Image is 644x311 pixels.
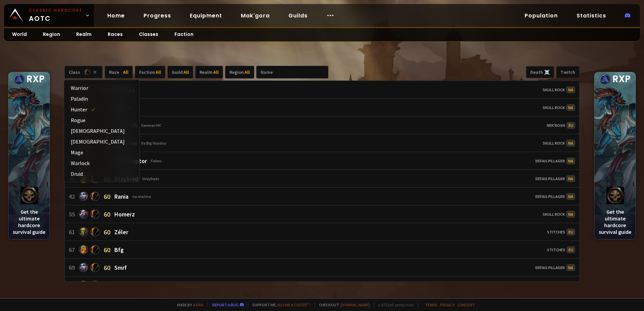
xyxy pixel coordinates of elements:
[114,228,128,236] div: Zéler
[184,9,227,22] a: Equipment
[556,66,580,78] div: Twitch
[65,152,579,170] a: 1860RandyraptorFallenDefias Pillager NA
[543,86,575,93] div: Skull Rock
[256,66,328,79] input: Name
[65,205,579,223] a: 5560HomerzSkull Rock NA
[566,86,575,93] div: NA
[457,302,475,307] a: Consent
[166,28,202,41] a: Faction
[567,228,575,236] div: EU
[114,139,166,147] div: Blueame
[114,193,151,200] div: Rania
[519,9,563,22] a: Population
[104,281,110,290] div: 60
[67,125,137,136] div: [DEMOGRAPHIC_DATA]
[151,158,162,163] div: Fallen
[547,228,575,236] div: Stitches
[594,183,636,239] div: Get the ultimate hardcore survival guide
[67,168,137,179] div: Druid
[283,9,313,22] a: Guilds
[225,66,254,79] div: Region
[195,66,223,79] div: Realm
[547,246,575,253] div: Stitches
[606,187,624,204] img: logo hc
[567,122,575,129] div: EU
[566,157,575,164] div: NA
[138,9,176,22] a: Progress
[29,7,83,13] small: Classic Hardcore
[104,192,110,201] div: 60
[102,9,130,22] a: Home
[132,194,151,199] div: no motive
[156,69,161,75] span: All
[65,170,579,188] a: 4060StaybradOnlyDadsDefias Pillager NA
[566,193,575,200] div: NA
[535,264,575,271] div: Defias Pillager
[566,211,575,218] div: NA
[277,302,311,307] a: Buy me a coffee
[65,223,579,241] a: 6160ZélerStitches EU
[543,211,575,218] div: Skull Rock
[440,302,454,307] a: Privacy
[104,210,110,218] div: 60
[8,72,50,240] a: rxp logoRXPlogo hcGet the ultimate hardcore survival guide
[67,147,137,158] div: Mage
[566,140,575,147] div: NA
[135,66,165,79] div: Faction
[4,28,35,41] a: World
[173,302,203,307] span: Made by
[340,302,370,307] a: [DOMAIN_NAME]
[535,157,575,164] div: Defias Pillager
[571,9,611,22] a: Statistics
[123,69,128,75] span: All
[114,210,135,218] div: Homerz
[67,93,137,104] div: Paladin
[69,264,79,271] div: 69
[20,187,38,204] img: logo hc
[104,246,110,254] div: 60
[67,136,137,147] div: [DEMOGRAPHIC_DATA]
[14,74,24,85] img: rxp logo
[29,7,83,23] span: AOTC
[65,81,579,99] a: 760MethistoSkull Rock NA
[566,104,575,111] div: NA
[131,28,166,41] a: Classes
[535,193,575,200] div: Defias Pillager
[594,72,636,240] a: rxp logoRXPlogo hcGet the ultimate hardcore survival guide
[567,246,575,253] div: EU
[35,28,68,41] a: Region
[167,66,193,79] div: Guild
[193,302,203,307] a: a fan
[543,140,575,147] div: Skull Rock
[67,158,137,168] div: Warlock
[64,66,103,79] div: Class
[535,175,575,182] div: Defias Pillager
[114,264,127,271] div: Smrf
[69,210,79,218] div: 55
[105,66,133,79] div: Race
[68,28,100,41] a: Realm
[425,302,437,307] a: Terms
[547,122,575,129] div: Nek'Rosh
[67,115,137,125] div: Rogue
[69,246,79,254] div: 67
[566,175,575,182] div: NA
[65,188,579,205] a: 4260Raniano motiveDefias Pillager NA
[374,302,414,307] span: v. d752d5 - production
[526,66,554,78] div: Death ☠️
[65,134,579,152] a: 1260BlueameDa Big VoodooSkull Rock NA
[212,302,238,307] a: Report a bug
[67,83,137,93] div: Warrior
[8,72,50,86] div: RXP
[65,116,579,134] a: 1060FuttlochGerman HCNek'Rosh EU
[543,104,575,111] div: Skull Rock
[65,259,579,276] a: 6960SmrfDefias Pillager NA
[67,104,137,115] div: Hunter
[141,141,166,146] div: Da Big Voodoo
[142,176,159,181] div: OnlyDads
[235,9,275,22] a: Mak'gora
[114,246,124,254] div: Bfg
[8,183,50,239] div: Get the ultimate hardcore survival guide
[213,69,219,75] span: All
[65,276,579,294] a: 7460JwagDeath JestersDefias Pillager NA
